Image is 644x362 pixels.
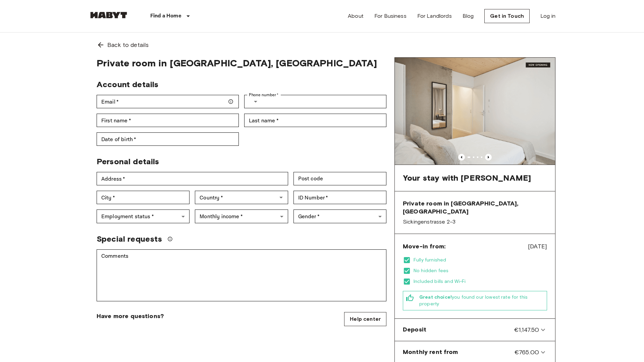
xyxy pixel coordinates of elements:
[97,95,239,108] div: Email
[397,344,552,361] div: Monthly rent from€765.00
[344,312,386,326] a: Help center
[97,172,288,185] div: Address
[244,114,386,127] div: Last name
[228,99,233,104] svg: Make sure your email is correct — we'll send your booking details there.
[414,257,547,263] span: Fully furnished
[528,242,547,251] span: [DATE]
[403,325,426,334] span: Deposit
[403,173,531,183] span: Your stay with [PERSON_NAME]
[150,12,181,20] p: Find a Home
[107,41,149,49] span: Back to details
[484,9,530,23] a: Get in Touch
[374,12,407,20] a: For Business
[97,191,190,204] div: City
[97,114,239,127] div: First name
[403,242,445,250] span: Move-in from:
[97,132,239,146] input: Choose date
[514,325,539,334] span: €1,147.50
[97,57,386,69] span: Private room in [GEOGRAPHIC_DATA], [GEOGRAPHIC_DATA]
[417,12,452,20] a: For Landlords
[97,234,162,244] span: Special requests
[348,12,364,20] a: About
[419,294,452,300] b: Great choice!
[485,154,492,161] button: Previous image
[403,348,458,357] span: Monthly rent from
[97,79,158,89] span: Account details
[276,193,286,202] button: Open
[249,92,279,98] label: Phone number
[419,294,544,307] span: you found our lowest rate for this property
[249,95,262,108] button: Select country
[293,172,386,185] div: Post code
[97,249,386,301] div: Comments
[515,348,539,357] span: €765.00
[403,218,547,226] span: Sickingenstrasse 2-3
[397,321,552,338] div: Deposit€1,147.50
[395,58,555,165] img: Marketing picture of unit DE-01-477-044-02
[167,236,173,242] svg: We'll do our best to accommodate your request, but please note we can't guarantee it will be poss...
[89,12,129,18] img: Habyt
[463,12,474,20] a: Blog
[89,33,555,57] a: Back to details
[458,154,465,161] button: Previous image
[414,278,547,285] span: Included bills and Wi-Fi
[293,191,386,204] div: ID Number
[540,12,555,20] a: Log in
[403,199,547,216] span: Private room in [GEOGRAPHIC_DATA], [GEOGRAPHIC_DATA]
[414,267,547,274] span: No hidden fees
[97,157,159,166] span: Personal details
[97,312,164,320] span: Have more questions?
